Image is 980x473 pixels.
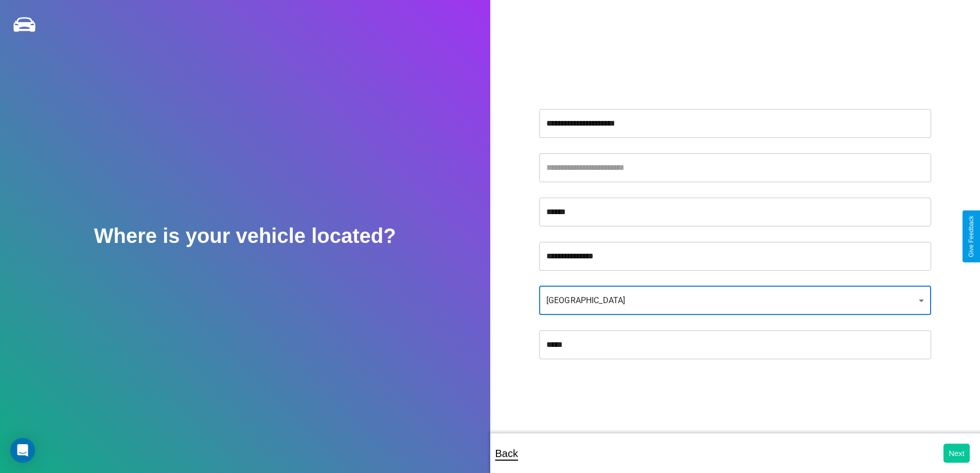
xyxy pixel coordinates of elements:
div: Open Intercom Messenger [10,438,35,463]
p: Back [495,444,518,463]
div: [GEOGRAPHIC_DATA] [539,286,931,315]
h2: Where is your vehicle located? [94,224,396,248]
div: Give Feedback [968,216,975,257]
button: Next [943,444,970,463]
